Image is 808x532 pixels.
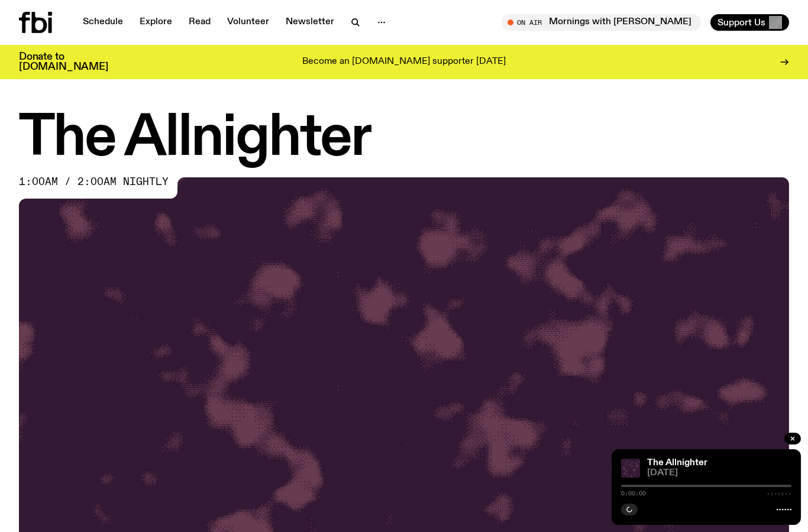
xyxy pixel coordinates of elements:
a: Volunteer [220,14,276,31]
a: Newsletter [279,14,341,31]
h3: Donate to [DOMAIN_NAME] [19,52,108,72]
button: On AirMornings with [PERSON_NAME] [502,14,701,31]
span: 0:00:00 [621,491,646,497]
a: Explore [132,14,179,31]
a: Schedule [76,14,130,31]
button: Support Us [710,14,789,31]
span: [DATE] [647,469,791,478]
span: -:--:-- [767,491,791,497]
a: The Allnighter [647,458,707,468]
a: Read [182,14,218,31]
span: Support Us [717,17,765,28]
span: 1:00am / 2:00am nightly [19,177,169,187]
p: Become an [DOMAIN_NAME] supporter [DATE] [302,57,506,67]
h1: The Allnighter [19,112,789,166]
